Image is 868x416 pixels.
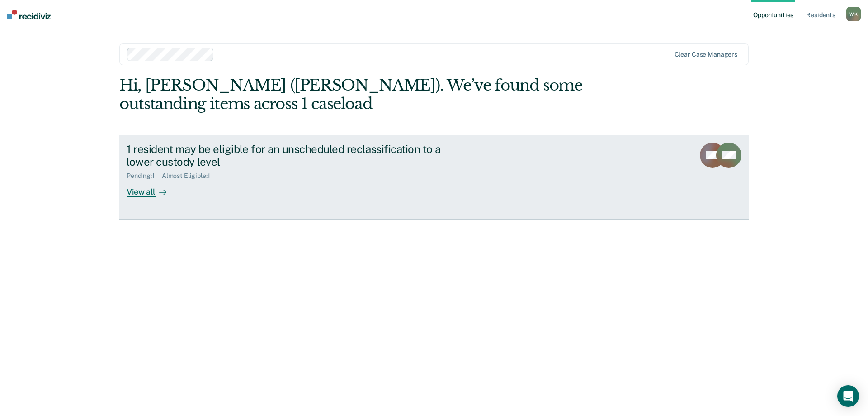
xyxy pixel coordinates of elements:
[119,135,749,220] a: 1 resident may be eligible for an unscheduled reclassification to a lower custody levelPending:1A...
[119,76,623,113] div: Hi, [PERSON_NAME] ([PERSON_NAME]). We’ve found some outstanding items across 1 caseload
[837,385,859,407] div: Open Intercom Messenger
[675,51,737,58] div: Clear case managers
[846,7,861,21] div: W K
[846,7,861,21] button: WK
[7,10,51,19] img: Recidiviz
[127,143,444,169] div: 1 resident may be eligible for an unscheduled reclassification to a lower custody level
[127,180,177,197] div: View all
[162,172,217,180] div: Almost Eligible : 1
[127,172,162,180] div: Pending : 1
